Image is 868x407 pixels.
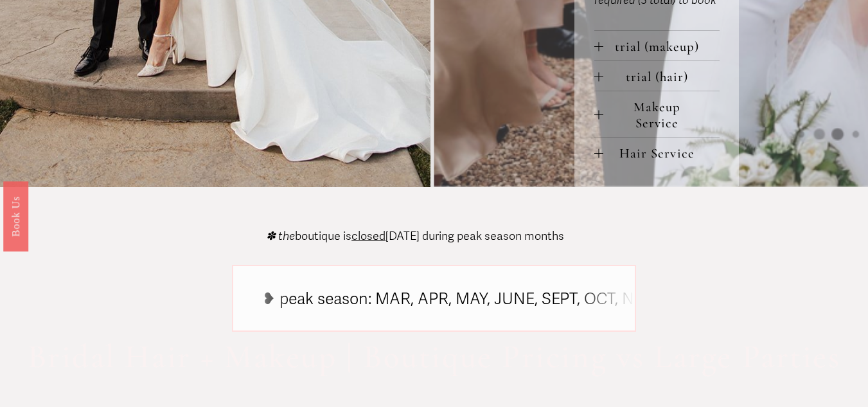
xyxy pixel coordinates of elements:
[351,229,385,243] span: closed
[3,181,28,251] a: Book Us
[594,91,719,137] button: Makeup Service
[603,145,719,161] span: Hair Service
[603,69,719,85] span: trial (hair)
[594,31,719,60] button: trial (makeup)
[594,138,719,167] button: Hair Service
[266,231,564,242] p: boutique is [DATE] during peak season months
[28,337,841,377] span: Bridal Hair + Makeup | Boutique Pricing vs Large Parties
[594,61,719,91] button: trial (hair)
[266,229,295,243] em: ✽ the
[603,99,719,131] span: Makeup Service
[603,39,719,55] span: trial (makeup)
